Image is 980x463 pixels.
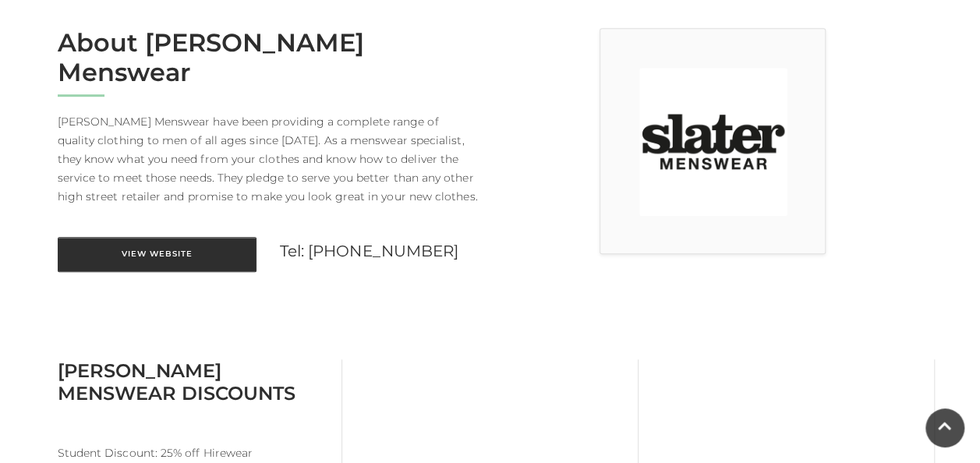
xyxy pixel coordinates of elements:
a: Tel: [PHONE_NUMBER] [280,242,459,260]
a: View Website [58,237,256,272]
h2: About [PERSON_NAME] Menswear [58,28,479,88]
h3: [PERSON_NAME] Menswear Discounts [58,359,330,405]
p: Student Discount: 25% off Hirewear [58,444,330,462]
p: [PERSON_NAME] Menswear have been providing a complete range of quality clothing to men of all age... [58,112,479,206]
